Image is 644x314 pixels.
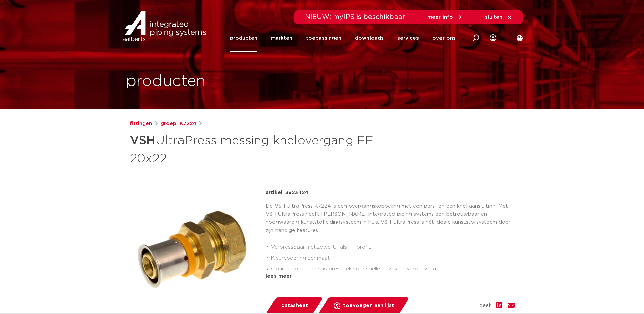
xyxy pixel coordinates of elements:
nav: Menu [230,24,456,52]
a: fittingen [130,120,152,128]
span: deel: [479,301,491,310]
a: downloads [355,24,384,52]
p: artikel: 3823424 [266,189,308,197]
span: toevoegen aan lijst [343,300,394,311]
p: De VSH UltraPress K7224 is een overgangskoppeling met een pers- en een knel aansluiting. Met VSH ... [266,202,515,235]
span: datasheet [281,300,308,311]
img: Product Image for VSH UltraPress messing knelovergang FF 20x22 [130,189,255,313]
a: datasheet [266,297,323,314]
div: my IPS [490,24,496,52]
a: services [397,24,419,52]
a: meer info [427,14,463,20]
a: toepassingen [306,24,341,52]
a: producten [230,24,257,52]
h1: UltraPress messing knelovergang FF 20x22 [130,130,384,167]
span: NIEUW: myIPS is beschikbaar [305,14,405,20]
li: Kleurcodering per maat [271,253,515,264]
span: sluiten [485,15,502,20]
li: Verpressbaar met zowel U- als TH-profiel [271,242,515,253]
a: sluiten [485,14,512,20]
a: groep: K7224 [161,120,196,128]
div: lees meer [266,272,515,281]
span: meer info [427,15,453,20]
li: Optimale positionering pressbek voor snelle en zekere verpressing [271,264,515,274]
a: markten [271,24,292,52]
a: over ons [432,24,456,52]
strong: VSH [130,135,156,147]
h1: producten [126,71,206,92]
